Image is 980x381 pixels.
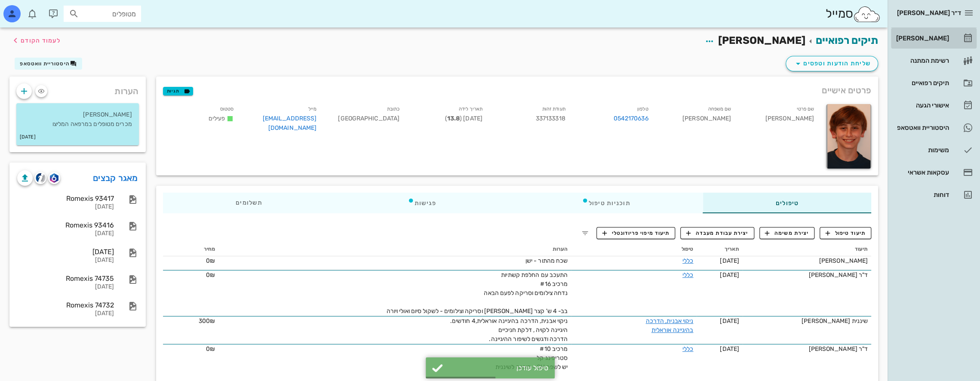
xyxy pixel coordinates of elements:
[34,172,46,184] button: cliniview logo
[682,271,693,279] a: כללי
[335,193,509,213] div: פגישות
[20,61,70,67] span: היסטוריית וואטסאפ
[542,106,565,112] small: תעודת זהות
[602,229,670,237] span: תיעוד מיפוי פריודונטלי
[759,227,815,239] button: יצירת משימה
[20,132,36,142] small: [DATE]
[447,364,548,372] div: טיפול עודכן
[509,193,703,213] div: תוכניות טיפול
[680,227,754,239] button: יצירת עבודת מעבדה
[167,87,189,95] span: תגיות
[209,115,225,122] span: פעילים
[891,140,977,160] a: משימות
[48,172,60,184] button: romexis logo
[536,115,565,122] span: 337133318
[825,5,881,23] div: סמייל
[387,106,400,112] small: כתובת
[206,345,215,353] span: 0₪
[308,106,316,112] small: מייל
[15,58,82,70] button: היסטוריית וואטסאפ
[218,243,571,256] th: הערות
[23,110,132,129] p: [PERSON_NAME] מכרים מטופלים במרפאה המליצו
[746,316,868,326] div: שיננית [PERSON_NAME]
[894,35,949,42] div: [PERSON_NAME]
[17,274,114,283] div: Romexis 74735
[891,28,977,49] a: [PERSON_NAME]
[894,169,949,176] div: עסקאות אשראי
[17,283,114,291] div: [DATE]
[17,310,114,317] div: [DATE]
[25,7,31,12] span: תג
[263,115,317,132] a: [EMAIL_ADDRESS][DOMAIN_NAME]
[786,56,878,71] button: שליחת הודעות וטפסים
[718,34,805,46] span: [PERSON_NAME]
[17,221,114,229] div: Romexis 93416
[206,271,215,279] span: 0₪
[738,102,821,138] div: [PERSON_NAME]
[459,106,482,112] small: תאריך לידה
[163,243,219,256] th: מחיר
[10,33,61,48] button: לעמוד הקודם
[682,345,693,353] a: כללי
[891,73,977,93] a: תיקים רפואיים
[93,171,138,185] a: מאגר קבצים
[746,256,868,265] div: [PERSON_NAME]
[206,257,215,264] span: 0₪
[17,194,114,203] div: Romexis 93417
[655,102,738,138] div: [PERSON_NAME]
[697,243,743,256] th: תאריך
[853,6,881,23] img: SmileCloud logo
[746,270,868,280] div: ד"ר [PERSON_NAME]
[445,115,482,122] span: [DATE] ( )
[894,80,949,86] div: תיקים רפואיים
[686,229,748,237] span: יצירת עבודת מעבדה
[743,243,871,256] th: תיעוד
[571,243,697,256] th: טיפול
[613,114,648,123] a: 0542170636
[891,117,977,138] a: היסטוריית וואטסאפ
[703,193,871,213] div: טיפולים
[894,191,949,198] div: דוחות
[236,200,262,206] span: תשלומים
[894,124,949,131] div: היסטוריית וואטסאפ
[793,58,871,69] span: שליחת הודעות וטפסים
[645,317,693,334] a: ניקוי אבנית, הדרכה בהיגיינה אוראלית
[720,317,739,325] span: [DATE]
[891,50,977,71] a: רשימת המתנה
[220,106,234,112] small: סטטוס
[820,227,871,239] button: תיעוד טיפול
[894,147,949,154] div: משימות
[17,230,114,237] div: [DATE]
[17,257,114,264] div: [DATE]
[199,317,215,325] span: 300₪
[596,227,676,239] button: תיעוד מיפוי פריודונטלי
[720,345,739,353] span: [DATE]
[765,229,809,237] span: יצירת משימה
[822,83,871,97] span: פרטים אישיים
[36,173,46,183] img: cliniview logo
[525,257,568,264] span: שכח מהתור - ישן
[21,37,61,44] span: לעמוד הקודם
[682,257,693,264] a: כללי
[708,106,731,112] small: שם משפחה
[720,257,739,264] span: [DATE]
[450,317,568,343] span: ניקוי אבנית, הדרכה בהיגיינה אוראלית,4 חודשים. היגיינה לקויה , דלקת חניכיים הדרכה ודגשים לשיפור הה...
[891,184,977,205] a: דוחות
[894,57,949,64] div: רשימת המתנה
[50,173,58,183] img: romexis logo
[447,115,460,122] strong: 13.8
[891,95,977,116] a: אישורי הגעה
[746,344,868,353] div: ד"ר [PERSON_NAME]
[897,9,961,17] span: ד״ר [PERSON_NAME]
[637,106,648,112] small: טלפון
[163,87,193,95] button: תגיות
[17,248,114,256] div: [DATE]
[720,271,739,279] span: [DATE]
[891,162,977,183] a: עסקאות אשראי
[894,102,949,109] div: אישורי הגעה
[9,77,146,101] div: הערות
[338,115,399,122] span: [GEOGRAPHIC_DATA]
[796,106,814,112] small: שם פרטי
[386,271,568,315] span: התעכב עם החלפת קשתיות מרכיב #16 נדחה צילומים וסריקה לפעם הבאה בב- 4 ש' קצר [PERSON_NAME] וסריקה ו...
[17,301,114,309] div: Romexis 74732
